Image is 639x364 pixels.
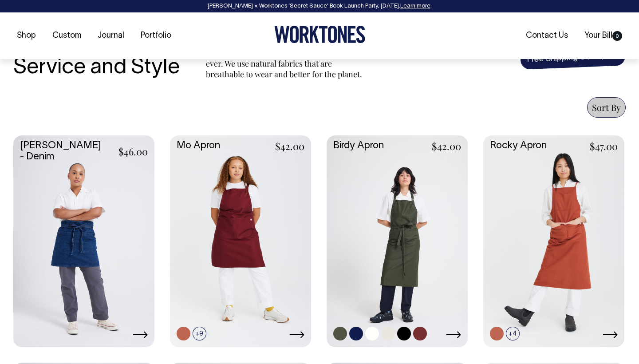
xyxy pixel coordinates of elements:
[400,4,430,9] a: Learn more
[9,3,630,9] div: [PERSON_NAME] × Worktones ‘Secret Sauce’ Book Launch Party, [DATE]. .
[581,28,626,43] a: Your Bill0
[592,101,621,113] span: Sort By
[94,28,128,43] a: Journal
[506,327,520,340] span: +4
[13,28,39,43] a: Shop
[612,31,622,41] span: 0
[522,28,572,43] a: Contact Us
[137,28,175,43] a: Portfolio
[193,327,206,340] span: +9
[49,28,85,43] a: Custom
